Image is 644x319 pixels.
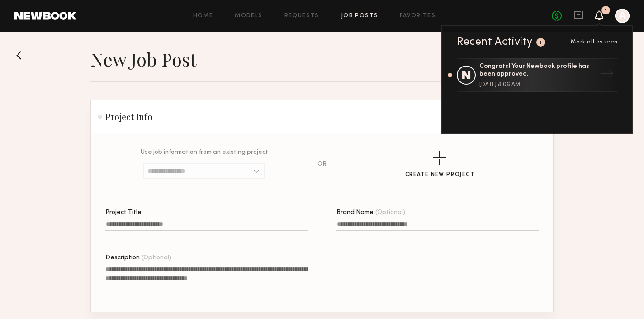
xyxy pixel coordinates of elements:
[457,58,618,92] a: Congrats! Your Newbook profile has been approved.[DATE] 8:06 AM→
[540,40,542,45] div: 1
[105,255,308,261] div: Description
[105,265,308,286] textarea: Description(Optional)
[457,37,533,48] div: Recent Activity
[341,13,379,19] a: Job Posts
[375,209,405,216] span: (Optional)
[400,13,436,19] a: Favorites
[98,111,152,122] h2: Project Info
[615,9,630,23] a: A
[336,209,539,216] div: Brand Name
[605,8,607,13] div: 1
[284,13,319,19] a: Requests
[317,161,327,167] div: OR
[571,39,618,45] span: Mark all as seen
[336,221,539,231] input: Brand Name(Optional)
[105,209,308,216] div: Project Title
[105,221,308,231] input: Project Title
[479,82,597,87] div: [DATE] 8:06 AM
[235,13,262,19] a: Models
[479,63,597,78] div: Congrats! Your Newbook profile has been approved.
[597,63,618,87] div: →
[193,13,213,19] a: Home
[90,48,196,71] h1: New Job Post
[405,172,475,178] div: Create New Project
[405,151,475,178] button: Create New Project
[141,149,268,156] p: Use job information from an existing project
[142,255,171,261] span: (Optional)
